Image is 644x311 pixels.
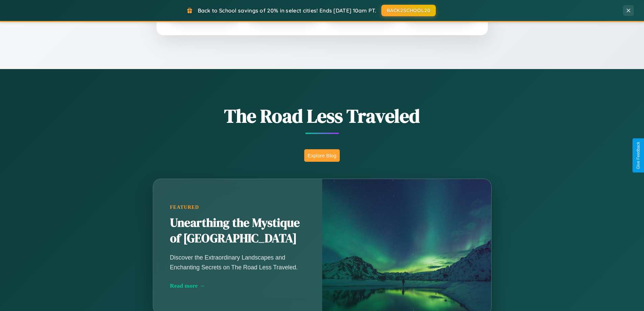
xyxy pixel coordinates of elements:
[119,103,525,129] h1: The Road Less Traveled
[381,5,436,16] button: BACK2SCHOOL20
[170,204,305,210] div: Featured
[170,215,305,246] h2: Unearthing the Mystique of [GEOGRAPHIC_DATA]
[170,253,305,272] p: Discover the Extraordinary Landscapes and Enchanting Secrets on The Road Less Traveled.
[198,7,376,14] span: Back to School savings of 20% in select cities! Ends [DATE] 10am PT.
[304,149,340,162] button: Explore Blog
[170,282,305,289] div: Read more →
[636,142,641,169] div: Give Feedback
